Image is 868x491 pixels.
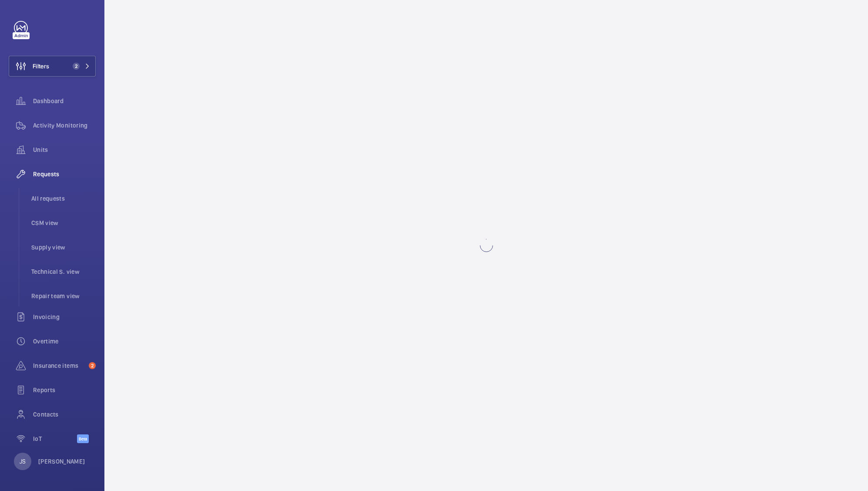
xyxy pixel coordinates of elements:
[33,361,85,370] span: Insurance items
[31,219,96,227] span: CSM view
[9,56,96,77] button: Filters2
[33,170,96,178] span: Requests
[89,362,96,369] span: 2
[73,63,80,70] span: 2
[33,145,96,154] span: Units
[38,457,85,466] p: [PERSON_NAME]
[31,292,96,300] span: Repair team view
[33,386,96,394] span: Reports
[31,243,96,252] span: Supply view
[20,457,26,466] p: JS
[31,194,96,203] span: All requests
[33,62,49,71] span: Filters
[33,313,96,321] span: Invoicing
[33,337,96,346] span: Overtime
[33,410,96,419] span: Contacts
[31,267,96,276] span: Technical S. view
[33,121,96,130] span: Activity Monitoring
[33,97,96,105] span: Dashboard
[33,434,77,443] span: IoT
[77,434,89,443] span: Beta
